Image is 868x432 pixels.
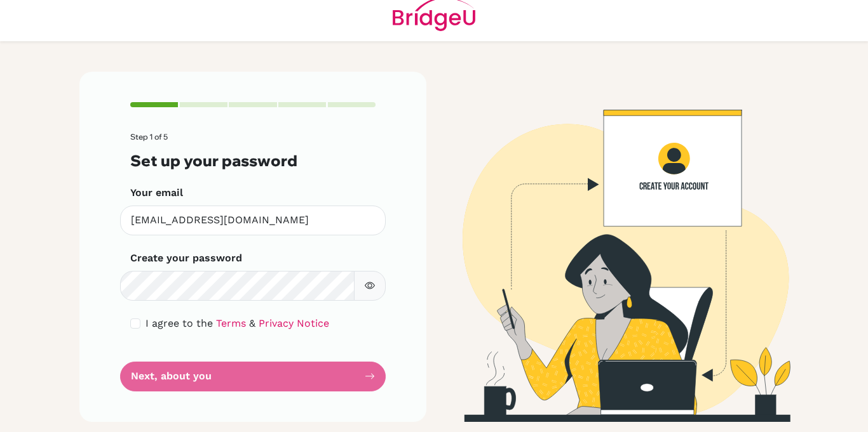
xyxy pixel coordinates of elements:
label: Your email [130,185,183,200]
span: Step 1 of 5 [130,132,168,141]
input: Insert your email* [120,206,386,235]
h3: Set up your password [130,152,376,170]
label: Create your password [130,251,242,266]
span: & [249,317,255,329]
span: I agree to the [146,317,213,329]
a: Terms [216,317,246,329]
a: Privacy Notice [259,317,329,329]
